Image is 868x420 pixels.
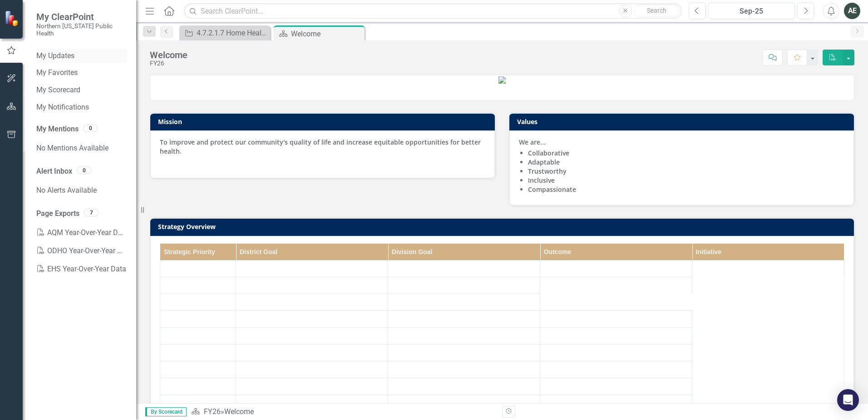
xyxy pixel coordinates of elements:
[5,10,20,26] img: ClearPoint Strategy
[36,224,127,242] a: AQM Year-Over-Year Data
[36,68,127,78] a: My Favorites
[711,6,792,17] div: Sep-25
[528,167,567,175] strong: Trustworthy
[77,166,91,174] div: 0
[182,27,268,39] a: 4.7.2.1.7 Home Health/Hospice Planned Activities: Data Collection Exercises (quarterly), Mental/B...
[291,28,362,40] div: Welcome
[647,7,666,14] span: Search
[528,149,569,157] strong: Collaborative
[634,5,680,17] button: Search
[36,22,127,37] small: Northern [US_STATE] Public Health
[708,3,795,19] button: Sep-25
[36,51,127,61] a: My Updates
[36,209,79,219] a: Page Exports
[36,260,127,278] a: EHS Year-Over-Year Data
[36,139,127,157] div: No Mentions Available
[36,11,127,22] span: My ClearPoint
[36,242,127,260] a: ODHO Year-Over-Year Data
[36,181,127,200] div: No Alerts Available
[150,50,187,60] div: Welcome
[528,158,560,166] strong: Adaptable
[84,209,99,216] div: 7
[36,166,72,177] a: Alert Inbox
[837,389,859,411] div: Open Intercom Messenger
[191,407,495,417] div: »
[528,176,555,185] strong: Inclusive
[150,60,187,67] div: FY26
[36,124,79,135] a: My Mentions
[204,407,221,416] a: FY26
[36,85,127,95] a: My Scorecard
[517,118,849,125] h3: Values
[145,407,187,416] span: By Scorecard
[184,3,682,19] input: Search ClearPoint...
[224,407,254,416] div: Welcome
[197,27,268,39] div: 4.7.2.1.7 Home Health/Hospice Planned Activities: Data Collection Exercises (quarterly), Mental/B...
[83,125,98,132] div: 0
[528,185,576,194] strong: Compassionate
[158,118,490,125] h3: Mission
[844,3,860,19] button: AE
[519,138,546,146] strong: We are...
[160,138,481,155] strong: To improve and protect our community's quality of life and increase equitable opportunities for b...
[498,76,506,84] img: image%20v3.png
[36,102,127,113] a: My Notifications
[158,223,849,230] h3: Strategy Overview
